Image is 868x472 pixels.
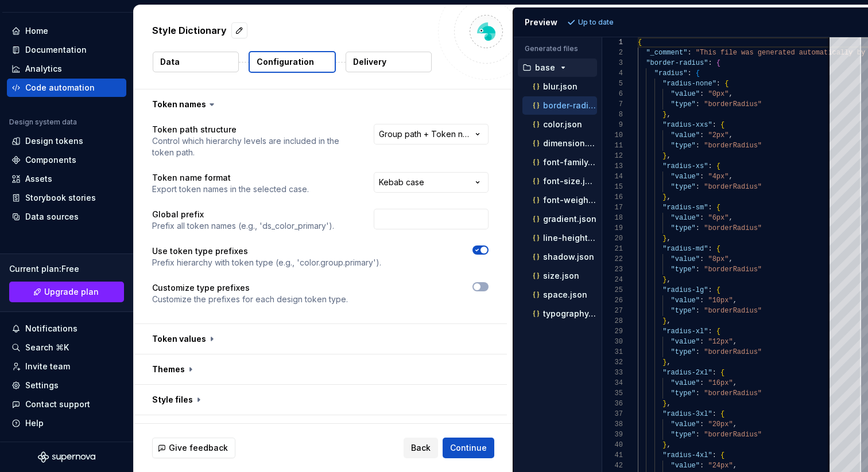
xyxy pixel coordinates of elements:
button: typography.json [522,307,597,320]
span: "radius-sm" [662,204,708,212]
p: Token path structure [152,124,353,135]
span: , [733,338,737,346]
button: Give feedback [152,438,235,458]
span: "type" [671,100,695,108]
span: "borderRadius" [704,224,762,232]
span: "value" [671,173,699,181]
span: , [666,441,671,449]
span: : [700,131,704,139]
p: Data [160,56,180,68]
span: } [662,276,666,284]
div: Search ⌘K [25,342,69,353]
span: , [728,131,733,139]
p: Export token names in the selected case. [152,184,309,195]
span: : [700,214,704,222]
button: Data [153,52,239,72]
span: : [695,431,699,439]
span: "radius-2xl" [662,369,712,377]
p: Prefix hierarchy with token type (e.g., 'color.group.primary'). [152,257,381,268]
div: 1 [602,37,623,48]
span: , [733,462,737,470]
button: Delivery [346,52,432,72]
div: Code automation [25,82,95,93]
span: "0px" [708,90,728,98]
div: 41 [602,450,623,461]
div: 34 [602,378,623,388]
button: line-height.json [522,232,597,244]
div: 6 [602,89,623,99]
div: Preview [525,17,557,28]
span: "value" [671,297,699,305]
div: 26 [602,295,623,306]
p: Token name format [152,172,309,184]
span: , [666,276,671,284]
span: , [728,90,733,98]
span: } [662,111,666,119]
p: Generated files [525,44,590,53]
span: { [695,69,699,77]
span: : [700,338,704,346]
span: "radius-xl" [662,327,708,336]
span: : [712,410,716,418]
p: Prefix all token names (e.g., 'ds_color_primary'). [152,220,334,232]
button: Help [7,414,126,432]
span: : [712,451,716,459]
div: 18 [602,213,623,223]
span: : [712,121,716,129]
button: Configuration [249,51,336,73]
svg: Supernova Logo [38,451,95,463]
a: Documentation [7,41,126,59]
div: 42 [602,461,623,471]
div: Help [25,418,44,429]
p: blur.json [543,82,578,91]
span: , [733,379,737,387]
p: Global prefix [152,209,334,220]
span: "borderRadius" [704,389,762,397]
span: "type" [671,183,695,191]
div: Settings [25,380,59,391]
a: Assets [7,170,126,188]
span: : [695,224,699,232]
span: : [708,327,712,336]
div: 3 [602,58,623,68]
span: : [695,307,699,315]
span: } [662,235,666,243]
div: 27 [602,306,623,316]
span: "value" [671,214,699,222]
span: } [662,193,666,201]
p: Control which hierarchy levels are included in the token path. [152,135,353,158]
button: space.json [522,288,597,301]
span: { [716,327,720,336]
button: Contact support [7,395,126,414]
span: "20px" [708,420,733,428]
div: 15 [602,182,623,192]
div: Analytics [25,63,62,75]
button: Continue [443,438,494,458]
div: 16 [602,192,623,202]
span: { [716,59,720,67]
p: font-weight.json [543,196,597,205]
div: 11 [602,141,623,151]
span: , [728,173,733,181]
span: Continue [450,442,487,454]
span: "radius-xs" [662,162,708,170]
span: "10px" [708,297,733,305]
a: Code automation [7,79,126,97]
a: Analytics [7,60,126,78]
span: : [695,142,699,150]
span: : [700,379,704,387]
div: 25 [602,285,623,295]
span: : [712,369,716,377]
p: Delivery [353,56,386,68]
span: "type" [671,142,695,150]
span: { [716,286,720,294]
span: "type" [671,307,695,315]
button: blur.json [522,80,597,93]
span: { [720,410,724,418]
div: Contact support [25,399,90,410]
div: 2 [602,48,623,58]
span: } [662,152,666,160]
span: "24px" [708,462,733,470]
span: "borderRadius" [704,100,762,108]
div: 22 [602,254,623,264]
